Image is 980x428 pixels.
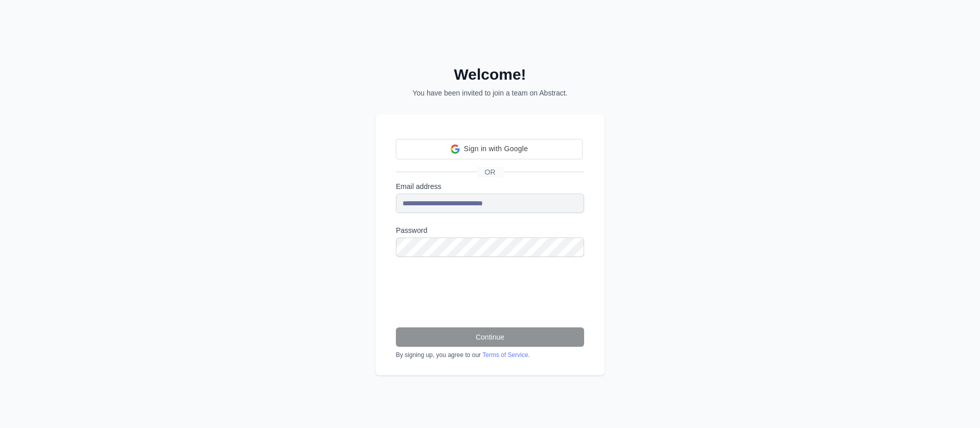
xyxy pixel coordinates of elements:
[396,139,583,159] div: Sign in with Google
[396,351,584,359] div: By signing up, you agree to our .
[477,167,504,177] span: OR
[375,88,605,98] p: You have been invited to join a team on Abstract.
[396,225,584,235] label: Password
[482,351,528,359] a: Terms of Service
[464,144,528,154] span: Sign in with Google
[396,181,584,192] label: Email address
[396,269,551,309] iframe: reCAPTCHA
[396,327,584,347] button: Continue
[375,65,605,84] h2: Welcome!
